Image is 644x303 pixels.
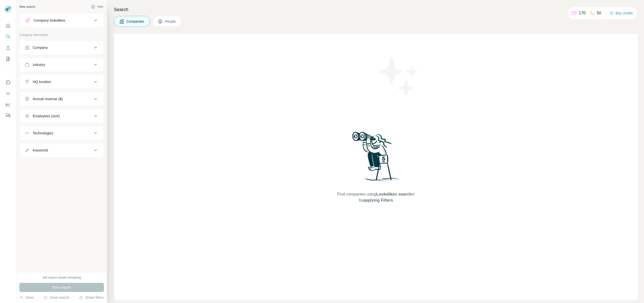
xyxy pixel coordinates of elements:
[4,100,12,109] button: Dashboard
[20,42,104,54] button: Company
[579,10,586,16] p: 170
[20,144,104,156] button: Keywords
[20,14,104,26] button: Company lookalikes
[376,54,421,99] img: Surfe Illustration - Stars
[336,191,416,203] span: Find companies using or by
[4,54,12,63] button: My lists
[33,79,51,84] div: HQ location
[597,10,601,16] p: 50
[126,19,145,24] span: Companies
[19,5,35,9] div: New search
[4,21,12,30] button: Quick start
[165,19,176,24] span: People
[20,59,104,71] button: Industry
[33,96,63,101] div: Annual revenue ($)
[88,3,107,11] button: Hide
[19,295,34,300] button: Clear
[114,6,638,13] h4: Search
[19,33,104,37] p: Company information
[4,111,12,120] button: Feedback
[79,295,104,300] button: Share filters
[33,148,48,153] div: Keywords
[34,18,65,23] div: Company lookalikes
[33,62,45,67] div: Industry
[4,43,12,52] button: Enrich CSV
[350,130,402,186] img: Surfe Illustration - Woman searching with binoculars
[20,76,104,88] button: HQ location
[376,192,411,196] span: Lookalikes search
[33,45,48,50] div: Company
[42,275,81,280] div: 100 search results remaining
[4,78,12,87] button: Use Surfe on LinkedIn
[33,113,60,119] div: Employees (size)
[20,127,104,139] button: Technologies
[33,131,53,136] div: Technologies
[4,89,12,98] button: Use Surfe API
[610,10,633,17] button: Buy credits
[20,93,104,105] button: Annual revenue ($)
[363,198,393,202] span: applying Filters
[20,110,104,122] button: Employees (size)
[44,295,69,300] button: Save search
[4,32,12,41] button: Search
